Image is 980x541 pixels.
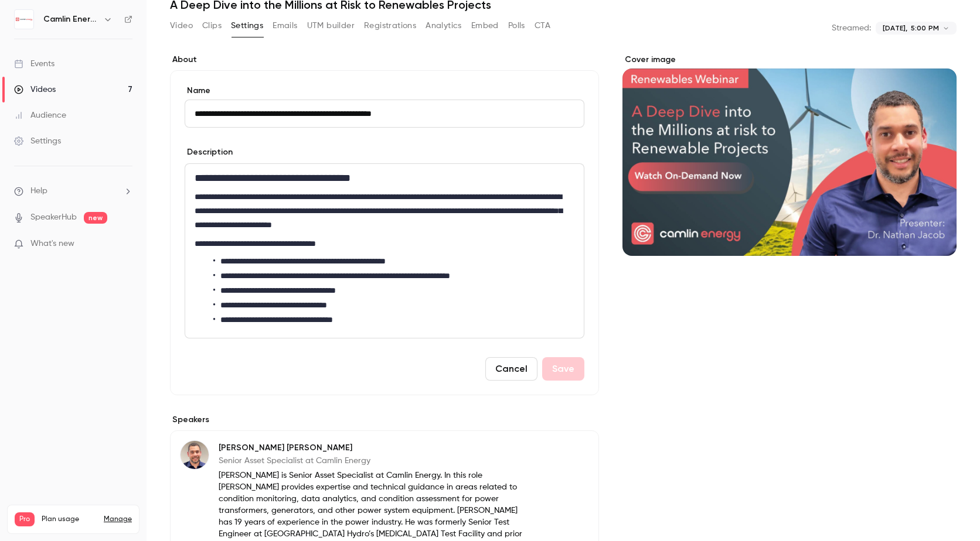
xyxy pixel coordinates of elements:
span: [DATE], [883,23,907,33]
label: Speakers [170,414,599,426]
label: Cover image [622,54,957,66]
li: help-dropdown-opener [14,185,132,197]
button: UTM builder [307,16,355,35]
button: Emails [273,16,297,35]
span: Help [30,185,47,197]
a: SpeakerHub [30,211,77,224]
h6: Camlin Energy [43,13,98,25]
div: Videos [14,84,56,95]
span: 5:00 PM [911,23,939,33]
span: What's new [30,238,74,250]
p: Senior Asset Specialist at Camlin Energy [219,455,523,467]
section: Cover image [622,54,957,256]
button: Polls [508,16,525,35]
p: [PERSON_NAME] [PERSON_NAME] [219,442,523,454]
span: Pro [15,512,35,526]
label: Name [185,85,584,97]
button: Settings [231,16,263,35]
img: Camlin Energy [15,10,33,29]
button: Analytics [426,16,462,35]
button: Video [170,16,193,35]
div: Settings [14,135,61,147]
div: editor [185,164,584,338]
div: Events [14,58,55,70]
p: Streamed: [832,22,871,34]
label: About [170,54,599,66]
button: CTA [535,16,550,35]
button: Clips [202,16,222,35]
label: Description [185,146,233,158]
section: description [185,163,584,338]
iframe: Noticeable Trigger [118,239,132,249]
span: new [84,212,107,224]
a: Manage [104,515,132,524]
div: Audience [14,109,66,121]
button: Cancel [485,357,537,381]
button: Embed [471,16,499,35]
img: Dr Nathan Jacob [181,441,209,469]
button: Registrations [364,16,416,35]
span: Plan usage [42,515,97,524]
